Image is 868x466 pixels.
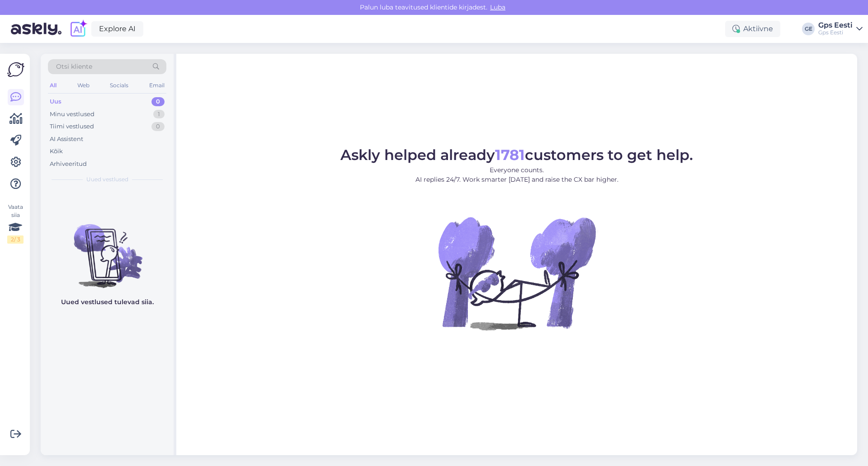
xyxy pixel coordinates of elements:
[56,62,92,71] span: Otsi kliente
[151,97,165,106] div: 0
[75,80,91,91] div: Web
[41,208,174,289] img: No chats
[7,61,24,78] img: Askly Logo
[50,97,61,106] div: Uus
[91,21,143,37] a: Explore AI
[340,165,693,184] p: Everyone counts. AI replies 24/7. Work smarter [DATE] and raise the CX bar higher.
[818,22,863,36] a: Gps EestiGps Eesti
[69,19,88,38] img: explore-ai
[7,203,24,244] div: Vaata siia
[725,21,780,37] div: Aktiivne
[50,122,94,131] div: Tiimi vestlused
[50,135,83,144] div: AI Assistent
[50,110,94,119] div: Minu vestlused
[340,146,693,164] span: Askly helped already customers to get help.
[153,110,165,119] div: 1
[818,22,853,29] div: Gps Eesti
[147,80,166,91] div: Email
[818,29,853,36] div: Gps Eesti
[435,192,598,354] img: No Chat active
[7,235,24,244] div: 2 / 3
[151,122,165,131] div: 0
[108,80,130,91] div: Socials
[50,147,63,156] div: Kõik
[48,80,58,91] div: All
[487,3,508,11] span: Luba
[802,23,815,35] div: GE
[86,175,128,184] span: Uued vestlused
[50,160,87,169] div: Arhiveeritud
[495,146,525,164] b: 1781
[61,297,154,307] p: Uued vestlused tulevad siia.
